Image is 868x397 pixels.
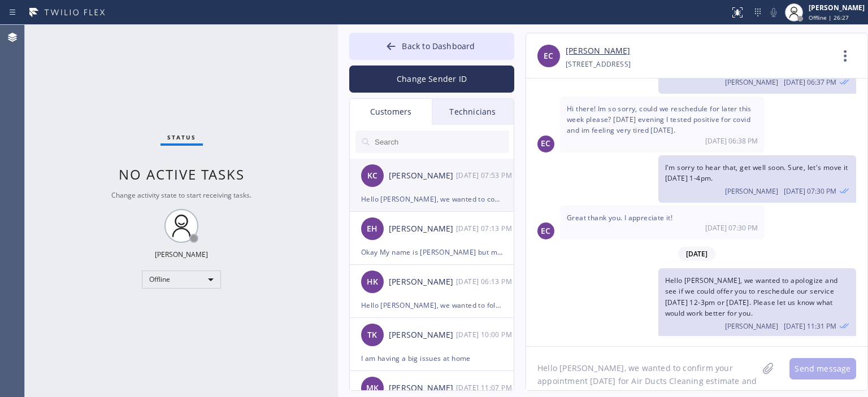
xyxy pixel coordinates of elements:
span: [DATE] [678,247,715,261]
span: Hi there! Im so sorry, could we reschedule for later this week please? [DATE] evening I tested po... [567,104,752,135]
a: [PERSON_NAME] [566,45,630,58]
div: 08/29/2025 9:31 AM [658,268,856,338]
span: No active tasks [119,165,245,184]
span: [DATE] 06:38 PM [705,136,758,146]
span: Back to Dashboard [402,41,475,51]
span: I'm sorry to hear that, get well soon. Sure, let's move it [DATE] 1-4pm. [665,163,848,183]
button: Back to Dashboard [349,33,514,60]
div: [STREET_ADDRESS] [566,58,631,71]
div: Hello [PERSON_NAME], we wanted to follow up an offer you to schedule the estimate for [DATE] or [... [361,299,502,312]
div: 08/30/2025 9:07 AM [456,381,515,394]
div: 09/02/2025 9:13 AM [456,222,515,235]
span: Hello [PERSON_NAME], we wanted to apologize and see if we could offer you to reschedule our servi... [665,276,838,318]
span: EC [544,50,553,63]
span: [DATE] 06:37 PM [784,77,836,87]
span: [DATE] 07:30 PM [784,186,836,196]
button: Send message [789,358,856,379]
span: Status [167,133,196,141]
span: MK [366,382,379,395]
div: 08/25/2025 9:38 AM [560,97,765,152]
span: [DATE] 07:30 PM [705,223,758,233]
div: 09/02/2025 9:53 AM [456,169,515,182]
div: I am having a big issues at home [361,352,502,365]
button: Change Sender ID [349,66,514,93]
span: [DATE] 11:31 PM [784,321,836,331]
div: Technicians [432,99,514,125]
div: 08/25/2025 9:30 AM [560,206,765,239]
div: [PERSON_NAME] [809,3,865,12]
div: [PERSON_NAME] [389,169,456,182]
div: [PERSON_NAME] [389,329,456,342]
span: EC [541,137,550,150]
input: Search [374,130,509,153]
span: EH [367,223,377,235]
div: Offline [142,271,221,289]
span: [PERSON_NAME] [725,77,778,87]
div: [PERSON_NAME] [389,223,456,235]
span: [PERSON_NAME] [725,321,778,331]
span: TK [367,329,377,342]
div: Customers [350,99,432,125]
span: Great thank you. I appreciate it! [567,213,672,223]
div: 08/25/2025 9:30 AM [658,155,856,203]
div: Okay My name is [PERSON_NAME] but my rep [PERSON_NAME] will be there as well, I'll be at my Irvin... [361,246,502,259]
span: HK [367,276,378,289]
div: [PERSON_NAME] [389,382,456,395]
button: Mute [766,5,782,20]
span: Change activity state to start receiving tasks. [111,190,251,200]
div: [PERSON_NAME] [155,250,208,259]
div: Hello [PERSON_NAME], we wanted to confirm your appointment [DATE] for Air Ducts Cleaning estimate... [361,193,502,206]
span: KC [367,169,377,182]
span: [PERSON_NAME] [725,186,778,196]
span: Offline | 26:27 [809,14,849,21]
div: 09/01/2025 9:00 AM [456,328,515,341]
div: [PERSON_NAME] [389,276,456,289]
span: EC [541,225,550,238]
div: 09/02/2025 9:13 AM [456,275,515,288]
